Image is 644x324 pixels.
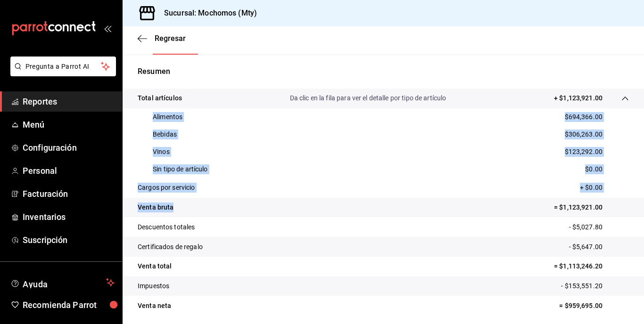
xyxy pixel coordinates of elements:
p: Bebidas [153,130,177,139]
p: Alimentos [153,112,182,122]
p: Venta total [138,261,172,271]
p: Impuestos [138,281,169,291]
span: Configuración [23,141,115,154]
span: Recomienda Parrot [23,299,115,311]
p: = $1,113,246.20 [554,261,629,271]
span: Facturación [23,187,115,200]
p: = $959,695.00 [559,301,629,311]
p: Cargos por servicio [138,183,195,193]
p: = $1,123,921.00 [554,202,629,212]
button: open_drawer_menu [104,24,111,32]
p: - $5,027.80 [569,222,629,232]
span: Pregunta a Parrot AI [25,62,101,72]
p: + $1,123,921.00 [554,93,603,103]
p: Da clic en la fila para ver el detalle por tipo de artículo [290,93,446,103]
a: Pregunta a Parrot AI [7,68,116,78]
span: Ayuda [23,277,102,288]
p: $306,263.00 [565,130,603,139]
p: Certificados de regalo [138,242,203,252]
h3: Sucursal: Mochomos (Mty) [157,8,257,19]
p: Vinos [153,147,170,157]
span: Menú [23,118,115,131]
p: $694,366.00 [565,112,603,122]
span: Suscripción [23,234,115,246]
p: Resumen [138,66,629,77]
p: $123,292.00 [565,147,603,157]
span: Personal [23,164,115,177]
p: Venta neta [138,301,171,311]
p: Venta bruta [138,202,173,212]
button: Regresar [138,34,186,43]
span: Reportes [23,95,115,108]
button: Pregunta a Parrot AI [10,57,116,76]
p: - $153,551.20 [561,281,629,291]
p: Descuentos totales [138,222,195,232]
span: Regresar [155,34,186,43]
p: Sin tipo de artículo [153,164,208,174]
p: + $0.00 [580,183,629,193]
p: $0.00 [585,164,603,174]
p: Total artículos [138,93,182,103]
p: - $5,647.00 [569,242,629,252]
span: Inventarios [23,211,115,223]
